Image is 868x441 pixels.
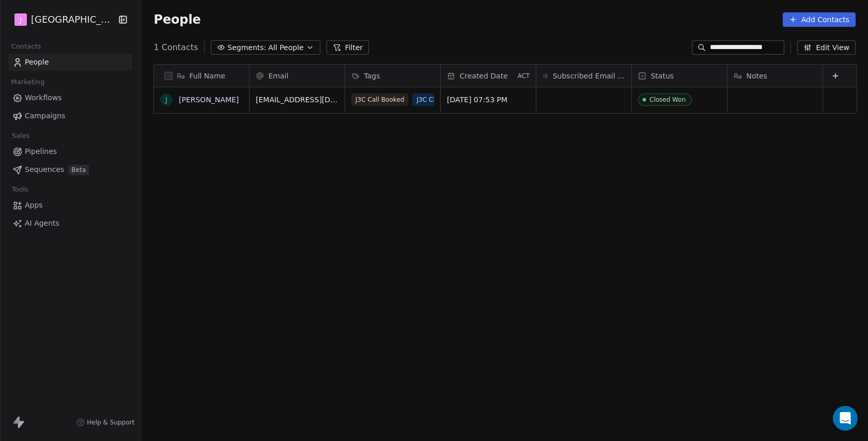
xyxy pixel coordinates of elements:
a: Pipelines [8,143,132,160]
span: Pipelines [25,146,57,157]
span: Workflows [25,92,62,103]
span: J3C Client [413,93,451,106]
div: Tags [345,65,440,87]
span: Email [268,71,288,81]
span: [GEOGRAPHIC_DATA] [31,13,116,26]
span: Beta [68,165,89,175]
span: Notes [746,71,767,81]
a: People [8,54,132,71]
span: All People [268,42,303,53]
span: Sales [7,128,34,144]
span: Subscribed Email Categories [553,71,626,81]
button: Add Contacts [783,12,856,27]
span: Tools [7,182,33,197]
button: J[GEOGRAPHIC_DATA] [12,11,112,28]
button: Filter [327,40,369,55]
span: [DATE] 07:53 PM [447,94,530,105]
span: Created Date [459,71,507,81]
span: Sequences [25,164,64,175]
span: Apps [25,200,43,211]
span: [EMAIL_ADDRESS][DOMAIN_NAME] [256,94,338,105]
div: Email [250,65,345,87]
a: Campaigns [8,107,132,124]
span: J3C Call Booked [351,93,408,106]
a: AI Agents [8,215,132,232]
span: People [25,57,49,68]
span: Campaigns [25,111,65,121]
span: Marketing [7,74,49,90]
div: Closed Won [649,96,686,103]
a: SequencesBeta [8,161,132,178]
span: Help & Support [87,418,134,427]
div: Status [632,65,727,87]
a: Apps [8,197,132,214]
span: Status [650,71,674,81]
span: ACT [518,72,530,80]
span: AI Agents [25,218,59,229]
div: Subscribed Email Categories [536,65,631,87]
span: 1 Contacts [153,41,198,54]
div: grid [154,87,250,428]
div: Notes [727,65,823,87]
div: grid [250,87,858,428]
a: Workflows [8,89,132,106]
span: Full Name [189,71,225,81]
div: Full Name [154,65,249,87]
div: J [165,94,167,105]
div: Created DateACT [441,65,536,87]
span: Contacts [7,39,45,54]
a: [PERSON_NAME] [179,96,239,104]
div: Open Intercom Messenger [833,406,858,431]
button: Edit View [797,40,856,55]
span: People [153,12,200,27]
span: Segments: [227,42,266,53]
span: J [20,14,22,25]
span: Tags [364,71,380,81]
a: Help & Support [76,418,134,427]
